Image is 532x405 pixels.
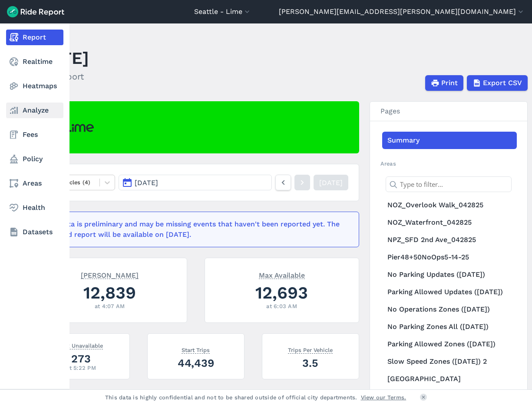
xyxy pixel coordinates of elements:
[6,151,63,167] a: Policy
[370,102,527,121] h3: Pages
[6,103,63,118] a: Analyze
[158,355,234,371] div: 44,439
[43,302,176,310] div: at 4:07 AM
[382,196,517,214] a: NOZ_Overlook Walk_042825
[6,224,63,240] a: Datasets
[382,283,517,301] a: Parking Allowed Updates ([DATE])
[43,351,119,366] div: 273
[361,393,406,402] a: View our Terms.
[273,355,348,371] div: 3.5
[215,281,348,305] div: 12,693
[59,341,103,349] span: Max Unavailable
[382,249,517,266] a: Pier48+50NoOps5-14-25
[194,7,251,17] button: Seattle - Lime
[119,175,271,190] button: [DATE]
[288,345,333,354] span: Trips Per Vehicle
[425,75,463,91] button: Print
[6,54,63,70] a: Realtime
[6,78,63,94] a: Heatmaps
[382,318,517,335] a: No Parking Zones All ([DATE])
[6,127,63,143] a: Fees
[81,270,139,279] span: [PERSON_NAME]
[382,266,517,283] a: No Parking Updates ([DATE])
[483,78,522,88] span: Export CSV
[382,231,517,249] a: NPZ_SFD 2nd Ave_042825
[43,281,176,305] div: 12,839
[382,335,517,353] a: Parking Allowed Zones ([DATE])
[467,75,528,91] button: Export CSV
[182,345,210,354] span: Start Trips
[382,301,517,318] a: No Operations Zones ([DATE])
[43,364,119,372] div: at 5:22 PM
[43,219,343,240] div: This data is preliminary and may be missing events that haven't been reported yet. The finalized ...
[6,176,63,191] a: Areas
[314,175,348,190] a: [DATE]
[259,270,305,279] span: Max Available
[382,370,517,388] a: [GEOGRAPHIC_DATA]
[135,179,158,187] span: [DATE]
[380,159,517,168] h2: Areas
[6,30,63,45] a: Report
[382,132,517,149] a: Summary
[279,7,525,17] button: [PERSON_NAME][EMAIL_ADDRESS][PERSON_NAME][DOMAIN_NAME]
[386,176,512,192] input: Type to filter...
[7,6,64,17] img: Ride Report
[6,200,63,216] a: Health
[215,302,348,310] div: at 6:03 AM
[382,214,517,231] a: NOZ_Waterfront_042825
[441,78,458,88] span: Print
[382,353,517,370] a: Slow Speed Zones ([DATE]) 2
